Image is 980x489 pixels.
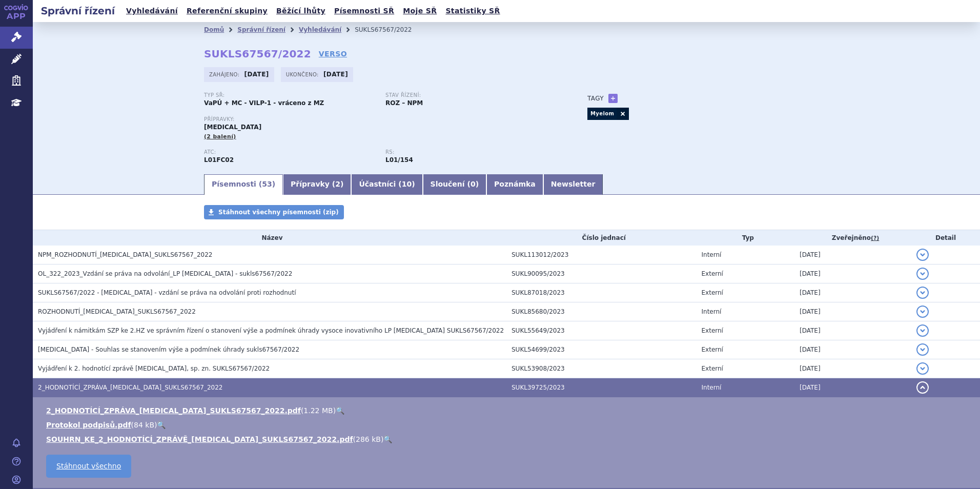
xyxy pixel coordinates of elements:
[204,116,567,123] p: Přípravky:
[871,235,879,242] abbr: (?)
[702,384,722,391] span: Interní
[38,251,212,258] span: NPM_ROZHODNUTÍ_SARCLISA_SUKLS67567_2022
[204,174,283,195] a: Písemnosti (53)
[471,180,476,188] span: 0
[794,264,911,283] td: [DATE]
[385,156,413,164] strong: izatuximab
[157,421,166,429] a: 🔍
[204,26,224,33] a: Domů
[506,264,697,283] td: SUKL90095/2023
[442,4,503,18] a: Statistiky SŘ
[587,92,604,105] h3: Tagy
[303,406,333,415] span: 1.22 MB
[46,435,353,443] a: SOUHRN_KE_2_HODNOTÍCÍ_ZPRÁVĚ_[MEDICAL_DATA]_SUKLS67567_2022.pdf
[702,251,722,258] span: Interní
[204,133,236,140] span: (2 balení)
[506,283,697,302] td: SUKL87018/2023
[702,327,723,334] span: Externí
[123,4,181,18] a: Vyhledávání
[702,346,723,353] span: Externí
[400,4,440,18] a: Moje SŘ
[702,270,723,277] span: Externí
[911,230,980,246] th: Detail
[506,321,697,340] td: SUKL55649/2023
[916,268,929,280] button: detail
[283,174,351,195] a: Přípravky (2)
[506,230,697,246] th: Číslo jednací
[355,22,425,37] li: SUKLS67567/2022
[244,71,269,78] strong: [DATE]
[209,70,241,78] span: Zahájeno:
[204,156,234,164] strong: IZATUXIMAB
[916,249,929,261] button: detail
[38,346,299,353] span: SARCLISA - Souhlas se stanovením výše a podmínek úhrady sukls67567/2022
[794,340,911,359] td: [DATE]
[38,384,223,391] span: 2_HODNOTÍCÍ_ZPRÁVA_SARCLISA_SUKLS67567_2022
[237,26,285,33] a: Správní řízení
[273,4,329,18] a: Běžící lhůty
[506,340,697,359] td: SUKL54699/2023
[385,92,557,98] p: Stav řízení:
[916,362,929,375] button: detail
[486,174,543,195] a: Poznámka
[423,174,486,195] a: Sloučení (0)
[702,308,722,315] span: Interní
[587,108,617,120] a: Myelom
[46,406,301,415] a: 2_HODNOTÍCÍ_ZPRÁVA_[MEDICAL_DATA]_SUKLS67567_2022.pdf
[916,287,929,299] button: detail
[204,99,324,107] strong: VaPÚ + MC - VILP-1 - vráceno z MZ
[204,205,344,219] a: Stáhnout všechny písemnosti (zip)
[204,149,375,155] p: ATC:
[46,420,970,430] li: ( )
[794,230,911,246] th: Zveřejněno
[385,149,557,155] p: RS:
[218,209,339,216] span: Stáhnout všechny písemnosti (zip)
[794,246,911,264] td: [DATE]
[319,49,347,59] a: VERSO
[323,71,348,78] strong: [DATE]
[402,180,412,188] span: 10
[134,421,154,429] span: 84 kB
[299,26,341,33] a: Vyhledávání
[336,406,344,415] a: 🔍
[506,378,697,397] td: SUKL39725/2023
[38,270,292,277] span: OL_322_2023_Vzdání se práva na odvolání_LP SARCLISA - sukls67567/2022
[916,381,929,394] button: detail
[356,435,381,443] span: 286 kB
[794,302,911,321] td: [DATE]
[506,359,697,378] td: SUKL53908/2023
[383,435,392,443] a: 🔍
[385,99,423,107] strong: ROZ – NPM
[351,174,422,195] a: Účastníci (10)
[916,305,929,318] button: detail
[506,246,697,264] td: SUKL113012/2023
[794,321,911,340] td: [DATE]
[794,283,911,302] td: [DATE]
[204,48,311,60] strong: SUKLS67567/2022
[916,343,929,356] button: detail
[33,230,506,246] th: Název
[38,289,296,296] span: SUKLS67567/2022 - SARCLISA - vzdání se práva na odvolání proti rozhodnutí
[506,302,697,321] td: SUKL85680/2023
[702,365,723,372] span: Externí
[38,327,504,334] span: Vyjádření k námitkám SZP ke 2.HZ ve správním řízení o stanovení výše a podmínek úhrady vysoce ino...
[46,455,131,478] a: Stáhnout všechno
[46,421,131,429] a: Protokol podpisů.pdf
[794,378,911,397] td: [DATE]
[608,94,618,103] a: +
[702,289,723,296] span: Externí
[331,4,397,18] a: Písemnosti SŘ
[38,365,270,372] span: Vyjádření k 2. hodnotící zprávě SARCLISA, sp. zn. SUKLS67567/2022
[543,174,603,195] a: Newsletter
[335,180,340,188] span: 2
[697,230,795,246] th: Typ
[38,308,196,315] span: ROZHODNUTÍ_SARCLISA_SUKLS67567_2022
[46,434,970,444] li: ( )
[916,324,929,337] button: detail
[204,92,375,98] p: Typ SŘ:
[46,405,970,416] li: ( )
[794,359,911,378] td: [DATE]
[204,124,261,131] span: [MEDICAL_DATA]
[262,180,272,188] span: 53
[33,4,123,18] h2: Správní řízení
